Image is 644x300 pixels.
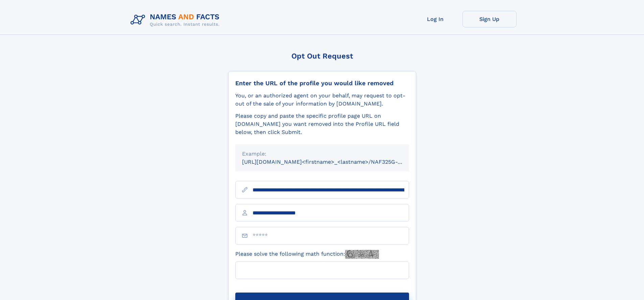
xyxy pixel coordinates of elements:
[128,11,225,29] img: Logo Names and Facts
[235,112,409,136] div: Please copy and paste the specific profile page URL on [DOMAIN_NAME] you want removed into the Pr...
[235,92,409,108] div: You, or an authorized agent on your behalf, may request to opt-out of the sale of your informatio...
[408,11,462,27] a: Log In
[462,11,517,27] a: Sign Up
[242,159,422,165] small: [URL][DOMAIN_NAME]<firstname>_<lastname>/NAF325G-xxxxxxxx
[228,52,416,60] div: Opt Out Request
[235,250,379,259] label: Please solve the following math function:
[235,79,409,87] div: Enter the URL of the profile you would like removed
[242,150,402,158] div: Example:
